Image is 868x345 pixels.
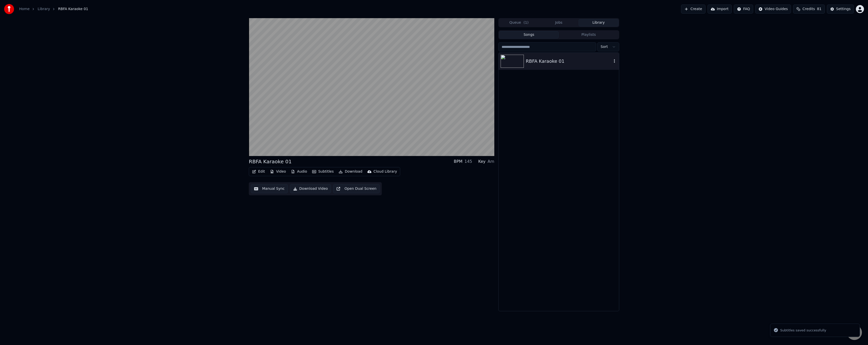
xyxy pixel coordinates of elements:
[526,58,612,65] div: RBFA Karaoke 01
[289,168,309,175] button: Audio
[373,169,397,174] div: Cloud Library
[539,19,579,26] button: Jobs
[337,168,364,175] button: Download
[793,5,825,14] button: Credits81
[681,5,706,14] button: Create
[559,31,618,39] button: Playlists
[734,5,753,14] button: FAQ
[499,19,539,26] button: Queue
[579,19,618,26] button: Library
[465,159,472,165] div: 145
[836,7,851,12] div: Settings
[310,168,336,175] button: Subtitles
[250,168,267,175] button: Edit
[4,4,14,14] img: youka
[290,184,331,193] button: Download Video
[251,184,288,193] button: Manual Sync
[333,184,380,193] button: Open Dual Screen
[755,5,791,14] button: Video Guides
[38,7,50,12] a: Library
[524,20,529,25] span: ( 1 )
[19,7,30,12] a: Home
[487,159,494,165] div: Am
[708,5,732,14] button: Import
[454,159,462,165] div: BPM
[249,158,292,165] div: RBFA Karaoke 01
[802,7,815,12] span: Credits
[499,31,559,39] button: Songs
[19,7,88,12] nav: breadcrumb
[58,7,88,12] span: RBFA Karaoke 01
[268,168,288,175] button: Video
[478,159,485,165] div: Key
[817,7,822,12] span: 81
[601,44,608,49] span: Sort
[827,5,854,14] button: Settings
[780,328,826,333] div: Subtitles saved successfully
